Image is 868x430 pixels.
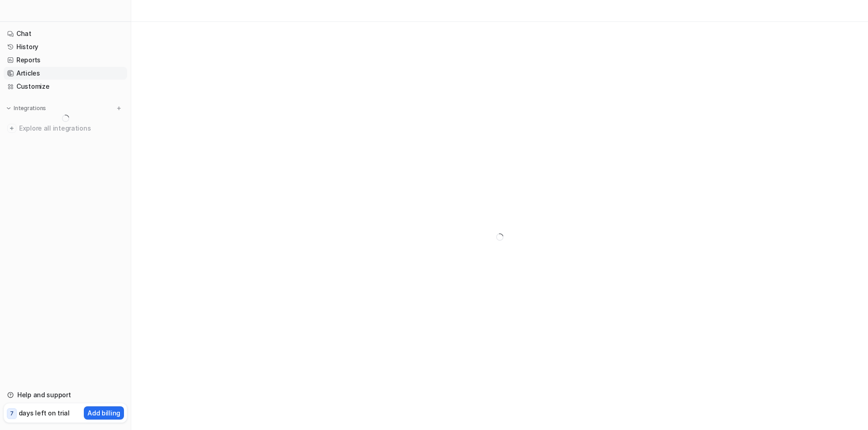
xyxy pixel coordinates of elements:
[87,408,120,418] p: Add billing
[4,54,127,66] a: Reports
[19,408,70,418] p: days left on trial
[14,105,46,112] p: Integrations
[4,104,49,113] button: Integrations
[116,105,122,111] img: menu_add.svg
[7,124,16,133] img: explore all integrations
[5,105,12,111] img: expand menu
[4,40,127,53] a: History
[4,67,127,80] a: Articles
[84,406,124,420] button: Add billing
[10,410,14,418] p: 7
[4,389,127,401] a: Help and support
[4,80,127,93] a: Customize
[19,121,123,136] span: Explore all integrations
[4,27,127,40] a: Chat
[4,122,127,135] a: Explore all integrations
